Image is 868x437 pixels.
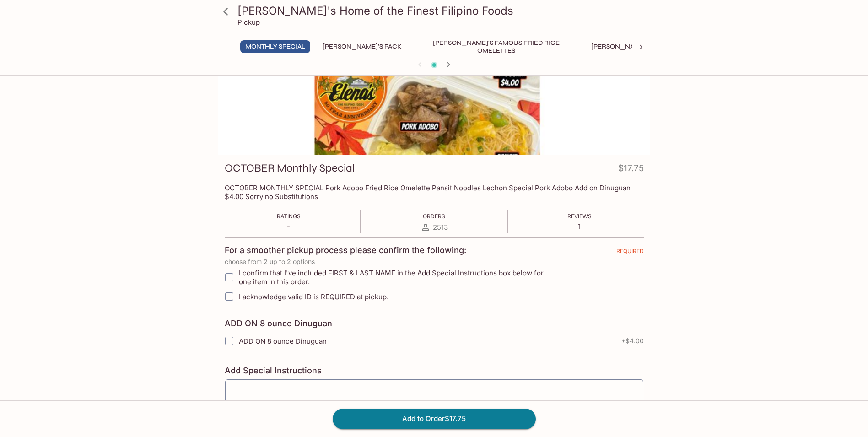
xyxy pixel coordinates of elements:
p: 1 [567,222,592,231]
span: Reviews [567,213,592,220]
div: OCTOBER Monthly Special [218,33,650,155]
span: I acknowledge valid ID is REQUIRED at pickup. [239,292,388,301]
button: [PERSON_NAME]'s Mixed Plates [586,40,703,53]
span: Ratings [277,213,301,220]
h4: ADD ON 8 ounce Dinuguan [225,318,332,329]
h3: OCTOBER Monthly Special [225,161,355,175]
button: Monthly Special [240,40,310,53]
span: 2513 [433,223,448,232]
p: - [277,222,301,231]
span: REQUIRED [616,248,644,258]
button: Add to Order$17.75 [333,409,536,429]
span: ADD ON 8 ounce Dinuguan [239,337,327,345]
h3: [PERSON_NAME]'s Home of the Finest Filipino Foods [237,4,647,18]
h4: $17.75 [618,161,644,179]
p: choose from 2 up to 2 options [225,258,644,265]
span: + $4.00 [621,337,644,345]
span: Orders [423,213,445,220]
button: [PERSON_NAME]'s Famous Fried Rice Omelettes [414,40,579,53]
button: [PERSON_NAME]'s Pack [318,40,407,53]
p: OCTOBER MONTHLY SPECIAL Pork Adobo Fried Rice Omelette Pansit Noodles Lechon Special Pork Adobo A... [225,183,644,201]
span: I confirm that I've included FIRST & LAST NAME in the Add Special Instructions box below for one ... [239,269,556,286]
h4: Add Special Instructions [225,366,644,376]
h4: For a smoother pickup process please confirm the following: [225,245,466,255]
p: Pickup [237,18,260,27]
